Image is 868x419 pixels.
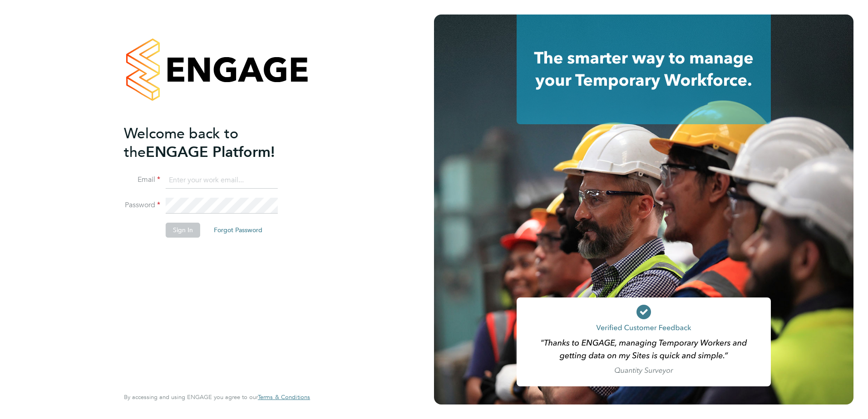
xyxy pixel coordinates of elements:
[207,223,270,237] button: Forgot Password
[124,393,310,401] span: By accessing and using ENGAGE you agree to our
[166,223,200,237] button: Sign In
[124,124,301,161] h2: ENGAGE Platform!
[124,125,238,161] span: Welcome back to the
[166,172,278,189] input: Enter your work email...
[124,175,160,185] label: Email
[258,394,310,401] a: Terms & Conditions
[124,200,160,210] label: Password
